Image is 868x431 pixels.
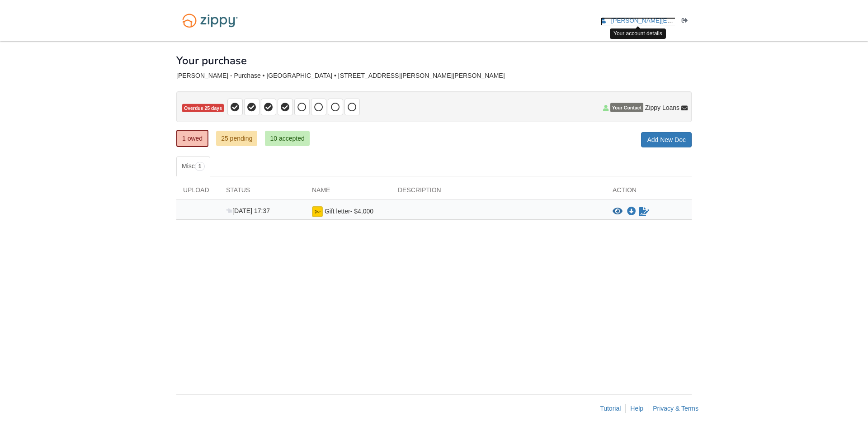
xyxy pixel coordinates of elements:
[176,185,219,199] div: Upload
[216,131,257,146] a: 25 pending
[176,156,210,176] a: Misc
[312,206,323,217] img: esign
[325,208,373,215] span: Gift letter- $4,000
[182,104,224,113] span: Overdue 25 days
[391,185,606,199] div: Description
[176,72,692,80] div: [PERSON_NAME] - Purchase • [GEOGRAPHIC_DATA] • [STREET_ADDRESS][PERSON_NAME][PERSON_NAME]
[682,17,692,26] a: Log out
[613,207,623,216] button: View Gift letter- $4,000
[176,9,244,32] img: Logo
[630,405,643,412] a: Help
[600,405,621,412] a: Tutorial
[176,130,208,147] a: 1 owed
[226,207,270,214] span: [DATE] 17:37
[219,185,305,199] div: Status
[645,103,679,112] span: Zippy Loans
[638,206,650,217] a: Waiting for your co-borrower to e-sign
[176,55,247,66] h1: Your purchase
[610,103,643,112] span: Your Contact
[610,28,666,39] div: Your account details
[305,185,391,199] div: Name
[611,17,815,24] span: tammy.vestal@yahoo.com
[195,162,205,171] span: 1
[627,208,636,215] a: Download Gift letter- $4,000
[606,185,692,199] div: Action
[653,405,698,412] a: Privacy & Terms
[641,132,692,147] a: Add New Doc
[600,17,815,26] a: edit profile
[265,131,309,146] a: 10 accepted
